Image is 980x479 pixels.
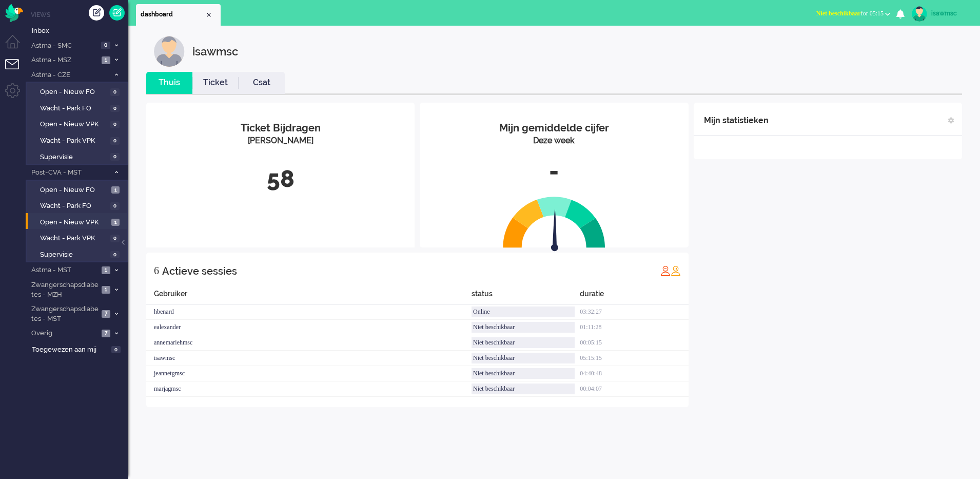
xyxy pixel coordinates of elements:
a: Open - Nieuw VPK 1 [30,216,127,227]
div: isawmsc [146,351,472,366]
img: profile_orange.svg [671,265,681,276]
a: Supervisie 0 [30,151,127,162]
span: Zwangerschapsdiabetes - MZH [30,280,99,299]
a: Wacht - Park FO 0 [30,200,127,211]
span: Open - Nieuw FO [40,185,109,195]
img: customer.svg [154,36,185,67]
a: Inbox [30,25,128,36]
a: Wacht - Park FO 0 [30,102,127,113]
span: 0 [110,251,120,259]
span: Astma - MST [30,265,99,275]
div: hbenard [146,304,472,320]
div: ealexander [146,320,472,335]
div: Close tab [205,11,213,19]
span: Overig [30,329,99,338]
li: Csat [239,72,285,94]
div: 03:32:27 [580,304,688,320]
a: Toegewezen aan mij 0 [30,343,128,355]
div: Actieve sessies [162,261,237,281]
span: 1 [111,219,120,226]
div: duratie [580,289,688,304]
a: Supervisie 0 [30,248,127,260]
div: Niet beschikbaar [472,353,575,363]
span: Astma - SMC [30,41,98,51]
div: jeannetgmsc [146,366,472,381]
span: 0 [101,42,110,49]
button: Niet beschikbaarfor 05:15 [810,6,896,21]
li: Views [31,10,128,19]
span: Supervisie [40,152,108,162]
span: 0 [110,202,120,210]
span: 1 [102,266,110,274]
span: 7 [102,310,110,318]
li: Niet beschikbaarfor 05:15 [810,3,896,26]
div: Online [472,306,575,317]
span: 0 [110,153,120,161]
a: Open - Nieuw VPK 0 [30,118,127,129]
li: Ticket [192,72,239,94]
span: for 05:15 [816,10,884,17]
a: isawmsc [910,6,970,22]
span: Zwangerschapsdiabetes - MST [30,304,99,323]
div: Niet beschikbaar [472,384,575,394]
img: semi_circle.svg [503,196,605,248]
a: Csat [239,77,285,89]
span: 0 [110,235,120,242]
span: Wacht - Park VPK [40,234,108,243]
span: 0 [110,137,120,145]
a: Open - Nieuw FO 0 [30,86,127,97]
div: Niet beschikbaar [472,322,575,333]
li: Thuis [146,72,192,94]
div: Mijn gemiddelde cijfer [427,121,680,136]
li: Tickets menu [5,59,28,82]
span: Wacht - Park VPK [40,136,108,146]
span: 1 [102,286,110,294]
span: Toegewezen aan mij [32,345,108,355]
div: Gebruiker [146,289,472,304]
div: isawmsc [931,8,970,18]
div: 58 [154,162,407,196]
a: Ticket [192,77,239,89]
span: Supervisie [40,250,108,260]
li: Dashboard menu [5,35,28,58]
a: Wacht - Park VPK 0 [30,232,127,243]
div: Creëer ticket [89,5,104,21]
span: 1 [102,56,110,64]
a: Omnidesk [5,7,23,14]
span: 0 [110,105,120,112]
div: 04:40:48 [580,366,688,381]
li: Admin menu [5,83,28,106]
span: Open - Nieuw VPK [40,218,109,227]
div: 05:15:15 [580,351,688,366]
span: 7 [102,330,110,337]
div: Deze week [427,135,680,147]
span: Niet beschikbaar [816,10,861,17]
img: arrow.svg [533,209,577,254]
li: Dashboard [136,4,221,26]
div: marjagmsc [146,381,472,397]
span: 0 [111,346,121,354]
div: Niet beschikbaar [472,337,575,348]
a: Quick Ticket [109,5,125,21]
div: 00:05:15 [580,335,688,351]
div: isawmsc [192,36,238,67]
div: [PERSON_NAME] [154,135,407,147]
div: 6 [154,260,159,281]
div: 01:11:28 [580,320,688,335]
span: Astma - CZE [30,70,109,80]
span: 0 [110,121,120,128]
div: status [472,289,580,304]
img: avatar [912,6,927,22]
div: 00:04:07 [580,381,688,397]
div: Ticket Bijdragen [154,121,407,136]
span: Inbox [32,26,128,36]
a: Wacht - Park VPK 0 [30,135,127,146]
span: Astma - MSZ [30,55,99,65]
span: Open - Nieuw FO [40,87,108,97]
span: Wacht - Park FO [40,201,108,211]
span: dashboard [141,10,205,19]
div: - [427,155,680,188]
a: Open - Nieuw FO 1 [30,184,127,195]
span: 1 [111,186,120,194]
span: 0 [110,88,120,96]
